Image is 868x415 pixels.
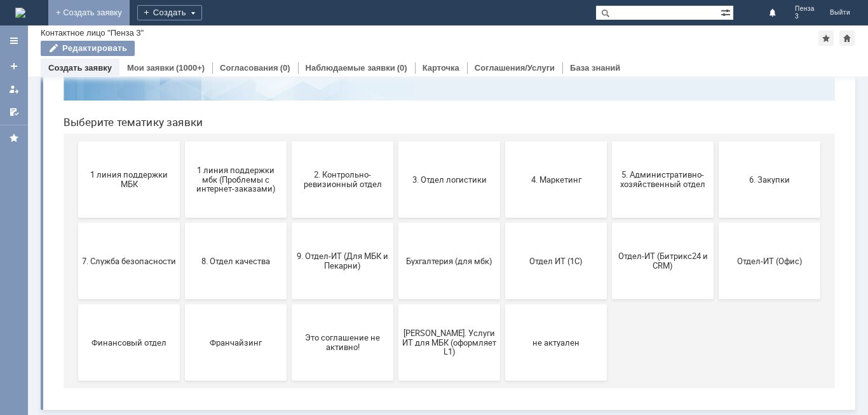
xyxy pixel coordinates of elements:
button: 8. Отдел качества [132,234,233,311]
label: Воспользуйтесь поиском [269,31,523,44]
a: Мои согласования [4,102,24,122]
button: 2. Контрольно-ревизионный отдел [238,153,340,229]
button: 1 линия поддержки МБК [25,153,126,229]
button: [PERSON_NAME]. Услуги ИТ для МБК (оформляет L1) [345,316,447,392]
div: Контактное лицо "Пенза 3" [41,28,144,38]
input: Например, почта или справка [269,57,523,80]
div: (1000+) [176,63,205,73]
span: Пенза [795,5,815,13]
button: Финансовый отдел [25,316,126,392]
button: 6. Закупки [665,153,767,229]
a: Мои заявки [127,63,174,73]
span: Бухгалтерия (для мбк) [349,267,443,277]
button: 3. Отдел логистики [345,153,447,229]
span: Отдел-ИТ (Битрикс24 и CRM) [562,263,656,282]
a: Соглашения/Услуги [475,63,555,73]
button: Франчайзинг [132,316,233,392]
button: 5. Административно-хозяйственный отдел [559,153,660,229]
div: Создать [137,5,202,20]
span: 1 линия поддержки мбк (Проблемы с интернет-заказами) [135,176,229,205]
span: 3. Отдел логистики [349,186,443,195]
a: Перейти на домашнюю страницу [15,8,25,18]
span: 5. Административно-хозяйственный отдел [562,181,656,200]
button: 9. Отдел-ИТ (Для МБК и Пекарни) [238,234,340,311]
a: Согласования [220,63,278,73]
span: Франчайзинг [135,349,229,358]
span: 1 линия поддержки МБК [29,181,123,200]
button: Бухгалтерия (для мбк) [345,234,447,311]
a: База знаний [570,63,620,73]
span: 8. Отдел качества [135,267,229,277]
a: Создать заявку [4,56,24,76]
span: 2. Контрольно-ревизионный отдел [242,181,336,200]
button: 4. Маркетинг [452,153,553,229]
span: Отдел-ИТ (Офис) [669,267,763,277]
a: Наблюдаемые заявки [306,63,395,73]
span: 7. Служба безопасности [29,267,123,277]
div: Сделать домашней страницей [839,31,855,46]
span: Отдел ИТ (1С) [456,267,550,277]
div: Добавить в избранное [818,31,834,46]
header: Выберите тематику заявки [10,127,782,140]
span: не актуален [456,349,550,358]
button: не актуален [452,316,553,392]
span: 6. Закупки [669,186,763,195]
button: Отдел-ИТ (Офис) [665,234,767,311]
a: Карточка [423,63,459,73]
span: [PERSON_NAME]. Услуги ИТ для МБК (оформляет L1) [349,339,443,368]
span: 4. Маркетинг [456,186,550,195]
a: Мои заявки [4,79,24,99]
button: Отдел-ИТ (Битрикс24 и CRM) [559,234,660,311]
span: Расширенный поиск [721,6,733,18]
span: 3 [795,13,815,20]
button: 1 линия поддержки мбк (Проблемы с интернет-заказами) [132,153,233,229]
button: Это соглашение не активно! [238,316,340,392]
span: Это соглашение не активно! [242,344,336,363]
div: (0) [280,63,290,73]
button: Отдел ИТ (1С) [452,234,553,311]
a: Создать заявку [48,63,112,73]
button: 7. Служба безопасности [25,234,126,311]
img: logo [15,8,25,18]
span: Финансовый отдел [29,349,123,358]
div: (0) [397,63,407,73]
span: 9. Отдел-ИТ (Для МБК и Пекарни) [242,263,336,282]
